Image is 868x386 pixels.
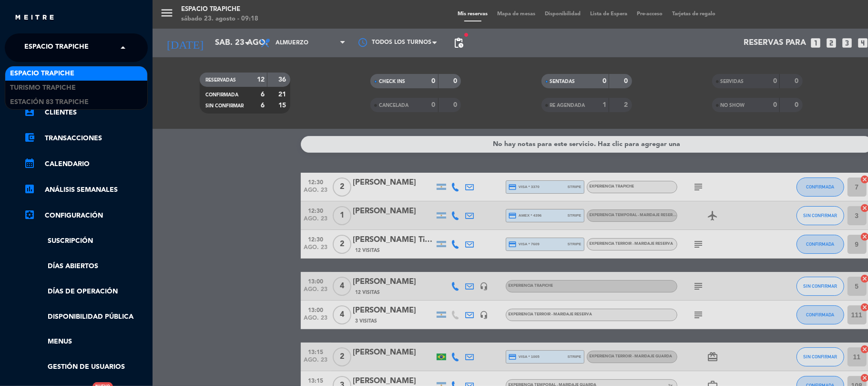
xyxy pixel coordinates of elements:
[24,336,148,347] a: Menus
[24,286,148,297] a: Días de Operación
[453,37,464,49] span: pending_actions
[14,14,55,21] img: MEITRE
[24,210,148,221] a: Configuración
[10,68,74,79] span: Espacio Trapiche
[10,97,89,108] span: Estación 83 Trapiche
[24,158,148,170] a: calendar_monthCalendario
[24,132,35,143] i: account_balance_wallet
[10,83,76,94] span: Turismo Trapiche
[24,209,35,220] i: settings_applications
[24,183,35,195] i: assessment
[24,184,148,196] a: assessmentANÁLISIS SEMANALES
[24,106,35,117] i: account_box
[24,107,148,118] a: account_boxClientes
[24,133,148,144] a: account_balance_walletTransacciones
[24,362,148,373] a: Gestión de usuarios
[24,236,148,247] a: Suscripción
[24,38,89,58] span: Espacio Trapiche
[24,312,148,323] a: Disponibilidad pública
[24,261,148,272] a: Días abiertos
[463,32,469,38] span: fiber_manual_record
[24,157,35,169] i: calendar_month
